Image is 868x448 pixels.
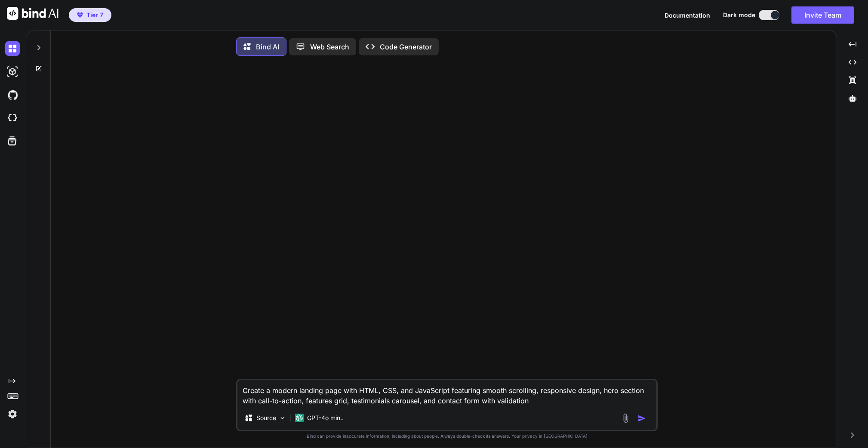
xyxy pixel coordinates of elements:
p: GPT-4o min.. [307,414,344,422]
img: settings [5,407,20,421]
img: attachment [621,413,631,423]
img: icon [637,414,646,423]
p: Source [256,414,276,422]
span: Tier 7 [86,11,103,19]
img: Bind AI [7,7,58,20]
img: githubDark [5,88,20,102]
img: Pick Models [279,414,286,422]
p: Bind AI [256,42,279,52]
img: darkChat [5,41,20,56]
img: GPT-4o mini [295,414,304,422]
span: Documentation [665,12,710,19]
img: darkAi-studio [5,64,20,79]
button: Invite Team [791,6,854,24]
p: Web Search [310,42,349,52]
p: Bind can provide inaccurate information, including about people. Always double-check its answers.... [236,433,658,439]
span: Dark mode [723,11,755,19]
button: premiumTier 7 [69,8,111,22]
p: Code Generator [380,42,432,52]
img: cloudideIcon [5,111,20,125]
button: Documentation [665,11,710,20]
img: premium [77,12,83,18]
textarea: Create a modern landing page with HTML, CSS, and JavaScript featuring smooth scrolling, responsiv... [237,380,656,406]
